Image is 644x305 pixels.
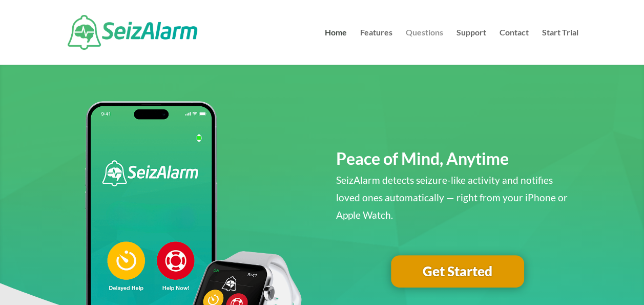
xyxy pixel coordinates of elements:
a: Home [325,29,347,65]
span: SeizAlarm detects seizure-like activity and notifies loved ones automatically — right from your i... [336,174,568,221]
a: Start Trial [542,29,578,65]
a: Support [456,29,486,65]
a: Questions [406,29,443,65]
a: Contact [500,29,529,65]
span: Peace of Mind, Anytime [336,148,509,168]
a: Get Started [391,255,524,288]
a: Features [360,29,392,65]
img: SeizAlarm [68,15,197,50]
